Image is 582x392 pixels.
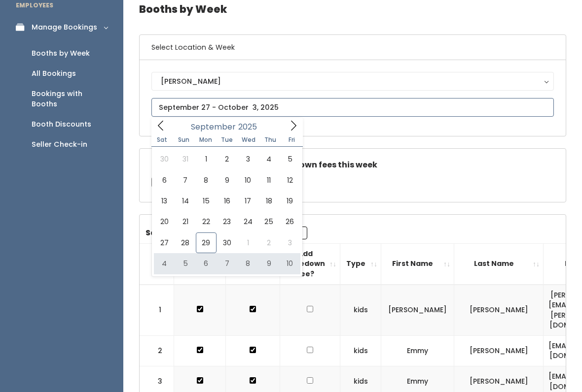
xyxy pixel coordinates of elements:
[196,253,217,274] span: October 6, 2025
[32,22,97,33] div: Manage Bookings
[154,253,175,274] span: October 4, 2025
[217,232,237,253] span: September 30, 2025
[32,68,76,79] div: All Bookings
[196,191,217,211] span: September 15, 2025
[238,232,258,253] span: October 1, 2025
[151,72,554,91] button: [PERSON_NAME]
[145,227,307,239] label: Search:
[279,211,300,232] span: September 26, 2025
[175,211,195,232] span: September 21, 2025
[195,137,217,143] span: Mon
[258,191,279,211] span: September 18, 2025
[381,285,454,336] td: [PERSON_NAME]
[175,232,195,253] span: September 28, 2025
[32,139,87,150] div: Seller Check-in
[154,191,175,211] span: September 13, 2025
[196,170,217,191] span: September 8, 2025
[238,170,258,191] span: September 10, 2025
[140,35,566,60] h6: Select Location & Week
[259,137,281,143] span: Thu
[217,211,237,232] span: September 23, 2025
[140,335,174,366] td: 2
[32,89,108,109] div: Bookings with Booths
[340,285,381,336] td: kids
[238,191,258,211] span: September 17, 2025
[279,191,300,211] span: September 19, 2025
[258,232,279,253] span: October 2, 2025
[32,119,91,130] div: Booth Discounts
[196,232,217,253] span: September 29, 2025
[151,98,554,117] input: September 27 - October 3, 2025
[175,170,195,191] span: September 7, 2025
[454,285,544,336] td: [PERSON_NAME]
[173,137,195,143] span: Sun
[196,149,217,169] span: September 1, 2025
[32,48,90,59] div: Booths by Week
[279,170,300,191] span: September 12, 2025
[175,149,195,169] span: August 31, 2025
[238,211,258,232] span: September 24, 2025
[161,76,545,87] div: [PERSON_NAME]
[238,149,258,169] span: September 3, 2025
[281,137,303,143] span: Fri
[279,232,300,253] span: October 3, 2025
[191,123,236,131] span: September
[154,170,175,191] span: September 6, 2025
[381,243,454,284] th: First Name: activate to sort column ascending
[175,253,195,274] span: October 5, 2025
[258,170,279,191] span: September 11, 2025
[217,191,237,211] span: September 16, 2025
[258,149,279,169] span: September 4, 2025
[154,232,175,253] span: September 27, 2025
[217,170,237,191] span: September 9, 2025
[151,161,554,169] h5: Check this box if there are no takedown fees this week
[279,253,300,274] span: October 10, 2025
[340,335,381,366] td: kids
[280,243,340,284] th: Add Takedown Fee?: activate to sort column ascending
[454,335,544,366] td: [PERSON_NAME]
[154,211,175,232] span: September 20, 2025
[279,149,300,169] span: September 5, 2025
[258,253,279,274] span: October 9, 2025
[236,121,265,133] input: Year
[151,137,173,143] span: Sat
[140,243,174,284] th: #: activate to sort column descending
[175,191,195,211] span: September 14, 2025
[340,243,381,284] th: Type: activate to sort column ascending
[140,285,174,336] td: 1
[154,149,175,169] span: August 30, 2025
[196,211,217,232] span: September 22, 2025
[454,243,544,284] th: Last Name: activate to sort column ascending
[381,335,454,366] td: Emmy
[238,253,258,274] span: October 8, 2025
[216,137,238,143] span: Tue
[238,137,259,143] span: Wed
[217,253,237,274] span: October 7, 2025
[217,149,237,169] span: September 2, 2025
[258,211,279,232] span: September 25, 2025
